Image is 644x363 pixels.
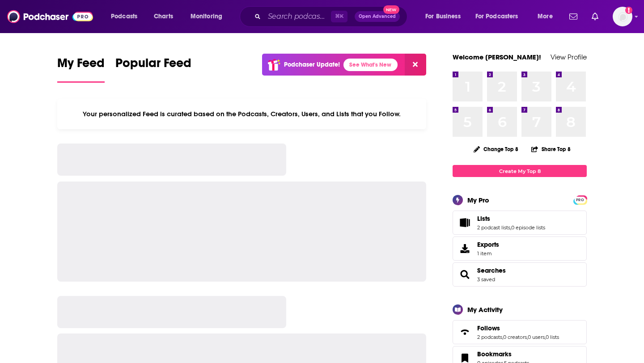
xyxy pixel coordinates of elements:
span: Searches [453,262,587,287]
span: Exports [456,242,474,255]
span: For Podcasters [475,10,518,23]
span: Popular Feed [115,55,191,76]
a: Welcome [PERSON_NAME]! [453,53,541,61]
span: , [545,334,546,340]
a: 0 creators [503,334,527,340]
button: open menu [470,9,531,24]
span: Charts [154,10,173,23]
div: Search podcasts, credits, & more... [248,6,416,27]
span: Exports [477,241,499,249]
a: Lists [456,216,474,229]
img: Podchaser - Follow, Share and Rate Podcasts [7,8,93,25]
div: My Pro [467,196,489,204]
span: New [383,5,399,14]
a: Lists [477,215,545,223]
button: open menu [184,9,234,24]
a: Show notifications dropdown [566,9,581,24]
a: Bookmarks [477,350,529,358]
a: Exports [453,236,587,261]
button: Open AdvancedNew [355,11,400,22]
span: Monitoring [191,10,222,23]
a: 2 podcast lists [477,224,510,231]
svg: Add a profile image [625,7,632,14]
span: Open Advanced [359,14,396,19]
span: For Business [425,10,461,23]
a: Follows [477,324,559,332]
a: Searches [456,268,474,281]
a: 0 episode lists [511,224,545,231]
span: Podcasts [111,10,137,23]
a: See What's New [343,59,398,71]
span: Follows [453,320,587,344]
button: Share Top 8 [531,140,571,158]
a: PRO [575,196,585,203]
span: Lists [453,211,587,235]
a: Charts [148,9,178,24]
a: My Feed [57,55,105,83]
span: My Feed [57,55,105,76]
button: open menu [419,9,472,24]
span: , [502,334,503,340]
a: 2 podcasts [477,334,502,340]
div: My Activity [467,305,503,314]
span: , [527,334,528,340]
a: Follows [456,326,474,338]
span: PRO [575,197,585,203]
button: Show profile menu [613,7,632,26]
input: Search podcasts, credits, & more... [264,9,331,24]
button: Change Top 8 [468,144,524,155]
a: 3 saved [477,276,495,283]
span: Bookmarks [477,350,512,358]
span: More [538,10,553,23]
span: 1 item [477,250,499,257]
a: 0 users [528,334,545,340]
span: Lists [477,215,490,223]
span: Logged in as notablypr2 [613,7,632,26]
button: open menu [105,9,149,24]
img: User Profile [613,7,632,26]
a: View Profile [551,53,587,61]
span: Follows [477,324,500,332]
a: Searches [477,266,506,274]
button: open menu [531,9,564,24]
a: 0 lists [546,334,559,340]
span: , [510,224,511,231]
a: Popular Feed [115,55,191,83]
p: Podchaser Update! [284,61,340,68]
a: Create My Top 8 [453,165,587,177]
span: ⌘ K [331,11,347,22]
div: Your personalized Feed is curated based on the Podcasts, Creators, Users, and Lists that you Follow. [57,99,426,129]
a: Show notifications dropdown [588,9,602,24]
